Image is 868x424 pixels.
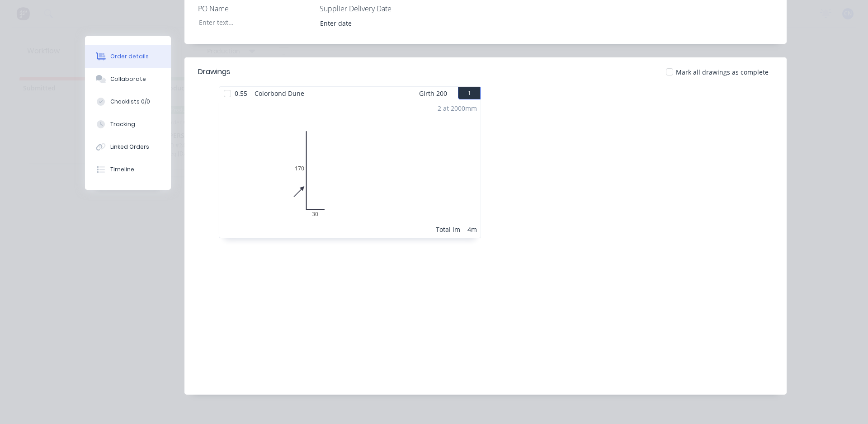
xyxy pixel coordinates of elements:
button: Tracking [85,113,171,136]
label: Supplier Delivery Date [320,3,433,14]
input: Enter date [314,16,426,30]
button: 1 [458,87,481,99]
div: Drawings [198,66,230,77]
div: Tracking [110,120,135,128]
div: 2 at 2000mm [438,104,477,113]
button: Collaborate [85,68,171,90]
div: Linked Orders [110,143,149,151]
span: Mark all drawings as complete [676,67,769,77]
div: Total lm [436,225,460,234]
div: Checklists 0/0 [110,98,150,106]
div: Order details [110,52,149,61]
span: Colorbond Dune [251,87,308,100]
div: 0170302 at 2000mmTotal lm4m [219,100,481,238]
div: Timeline [110,165,134,174]
button: Timeline [85,158,171,181]
button: Checklists 0/0 [85,90,171,113]
div: Collaborate [110,75,146,83]
button: Linked Orders [85,136,171,158]
div: 4m [467,225,477,234]
span: Girth 200 [419,87,447,100]
button: Order details [85,45,171,68]
label: PO Name [198,3,311,14]
span: 0.55 [231,87,251,100]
